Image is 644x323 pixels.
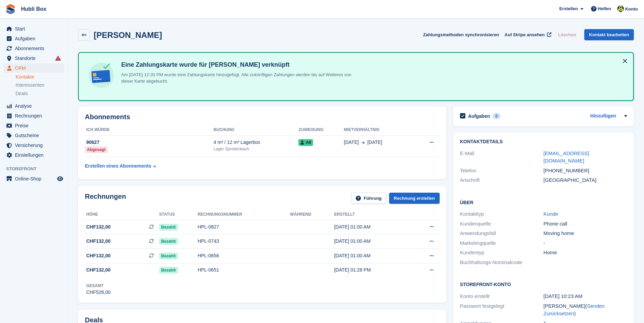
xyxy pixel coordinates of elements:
div: Anschrift [460,176,544,184]
div: HPL-0827 [198,223,290,231]
span: Rechnungen [15,111,56,121]
p: Am [DATE] 12:20 PM wurde eine Zahlungskarte hinzugefügt. Alle zukünftigen Zahlungen werden bis au... [118,71,356,85]
a: menu [3,111,64,121]
div: [GEOGRAPHIC_DATA] [544,176,627,184]
a: Hubli Box [18,3,49,15]
span: CRM [15,63,56,73]
th: Erstellt [334,209,410,220]
div: HPL-0743 [198,238,290,245]
div: E-Mail [460,150,544,165]
a: Kunde [544,211,558,217]
span: Bezahlt [159,224,178,231]
h2: Aufgaben [468,113,490,119]
a: menu [3,53,64,63]
h4: Eine Zahlungskarte wurde für [PERSON_NAME] verknüpft [118,61,356,69]
div: CHF528,00 [86,289,111,296]
span: Gutscheine [15,131,56,140]
span: Bezahlt [159,253,178,259]
div: Telefon [460,167,544,175]
th: Rechnungsnummer [198,209,290,220]
div: Abgesagt [85,146,108,153]
div: Kundentyp [460,249,544,257]
i: Es sind Fehler bei der Synchronisierung von Smart-Einträgen aufgetreten [55,56,61,61]
th: Höhe [85,209,159,220]
button: Löschen [555,29,579,40]
span: Aufgaben [15,34,56,43]
a: Auf Stripe ansehen [502,29,553,40]
button: Zahlungsmethoden synchronisieren [423,29,499,40]
div: Buchhaltungs-Nominalcode [460,259,544,266]
div: HPL-0651 [198,266,290,274]
th: Zuweisung [298,125,344,135]
div: Konto erstellt [460,293,544,300]
a: menu [3,150,64,160]
th: Mietverhältnis [344,125,414,135]
img: Luca Space4you [617,5,624,12]
span: Deals [16,90,28,97]
img: stora-icon-8386f47178a22dfd0bd8f6a31ec36ba5ce8667c1dd55bd0f319d3a0aa187defe.svg [5,4,16,14]
a: menu [3,101,64,111]
th: Während [290,209,334,220]
div: - [544,239,627,247]
span: Konto [625,6,638,13]
a: Kontakt bearbeiten [584,29,634,40]
th: Buchung [214,125,298,135]
th: Status [159,209,198,220]
span: CHF132,00 [86,252,111,259]
div: 4 m² / 12 m³ Lagerbox [214,139,298,146]
div: Home [544,249,627,257]
a: menu [3,34,64,43]
span: Storefront [6,166,68,172]
th: ICH WÜRDE [85,125,214,135]
a: Interessenten [16,82,64,89]
span: Online-Shop [15,174,56,184]
span: CHF132,00 [86,266,111,274]
a: Hinzufügen [590,112,616,120]
h2: Storefront-Konto [460,281,627,287]
div: 90627 [85,139,214,146]
div: [DATE] 01:00 AM [334,223,410,231]
div: [PHONE_NUMBER] [544,167,627,175]
span: Bezahlt [159,267,178,274]
div: [DATE] 01:28 PM [334,266,410,274]
div: [DATE] 01:00 AM [334,238,410,245]
div: [DATE] 01:00 AM [334,252,410,259]
div: Moving home [544,230,627,237]
div: 0 [493,113,500,119]
a: Speisekarte [3,174,64,184]
a: Erstellen eines Abonnements [85,160,156,172]
span: CHF132,00 [86,238,111,245]
a: menu [3,131,64,140]
span: Erstellen [559,5,578,12]
span: Abonnements [15,44,56,53]
a: menu [3,141,64,150]
div: Kundenquelle [460,220,544,228]
span: Einstellungen [15,150,56,160]
div: Gesamt [86,283,111,289]
span: CHF132,00 [86,223,111,231]
h2: [PERSON_NAME] [94,30,162,40]
div: HPL-0656 [198,252,290,259]
span: Auf Stripe ansehen [504,31,545,38]
a: menu [3,44,64,53]
a: menu [3,63,64,73]
span: A9 [298,139,313,146]
span: Analyse [15,101,56,111]
a: Führung [351,193,386,204]
div: Lager Spreitenbach [214,146,298,152]
div: [PERSON_NAME] [544,302,627,318]
div: Marketingquelle [460,239,544,247]
span: Start [15,24,56,34]
h2: Rechnungen [85,193,126,204]
span: [DATE] [367,139,382,146]
a: [EMAIL_ADDRESS][DOMAIN_NAME] [544,150,589,164]
span: Preise [15,121,56,130]
a: menu [3,121,64,130]
span: Versicherung [15,141,56,150]
h2: Über [460,199,627,206]
div: [DATE] 10:23 AM [544,293,627,300]
a: Deals [16,90,64,97]
span: Bezahlt [159,238,178,245]
span: Standorte [15,53,56,63]
h2: Kontaktdetails [460,139,627,145]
